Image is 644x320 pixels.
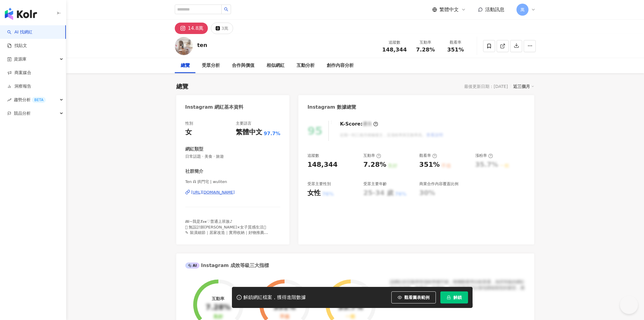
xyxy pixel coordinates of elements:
[185,179,281,185] span: Ten ᕱ 拱門宅 | wuliten
[280,314,289,320] div: 不佳
[439,6,459,13] span: 繁體中文
[447,47,464,53] span: 351%
[7,43,27,49] a: 找貼文
[185,168,203,175] div: 社群簡介
[307,181,331,187] div: 受眾主要性別
[185,104,244,110] div: Instagram 網紅基本資料
[197,41,208,49] div: ten
[264,130,281,137] span: 97.7%
[391,291,436,303] button: 觀看圖表範例
[382,46,407,53] span: 148,344
[520,6,525,13] span: 萬
[211,23,233,34] button: 3萬
[327,62,354,69] div: 創作內容分析
[363,181,387,187] div: 受眾主要年齡
[188,24,204,33] div: 14.8萬
[363,160,386,169] div: 7.28%
[221,24,228,33] div: 3萬
[175,23,208,34] button: 14.8萬
[202,62,220,69] div: 受眾分析
[232,62,254,69] div: 合作與價值
[14,52,26,66] span: 資源庫
[346,314,355,320] div: 一般
[416,47,435,53] span: 7.28%
[419,181,458,187] div: 商業合作內容覆蓋比例
[340,121,378,127] div: K-Score :
[382,39,407,45] div: 追蹤數
[307,153,319,158] div: 追蹤數
[236,128,262,137] div: 繁體中文
[267,62,285,69] div: 相似網紅
[185,262,269,269] div: Instagram 成效等級三大指標
[185,190,281,195] a: [URL][DOMAIN_NAME]
[185,128,192,137] div: 女
[404,295,430,300] span: 觀看圖表範例
[185,121,193,126] div: 性別
[419,160,440,169] div: 351%
[419,153,437,158] div: 觀看率
[32,97,46,103] div: BETA
[14,107,31,120] span: 競品分析
[464,84,508,89] div: 最後更新日期：[DATE]
[7,98,11,102] span: rise
[297,62,315,69] div: 互動分析
[390,279,525,297] div: 該網紅的互動率和漲粉率都不錯，唯獨觀看率比較普通，為同等級的網紅的中低等級，效果不一定會好，但仍然建議可以發包開箱類型的案型，應該會比較有成效！
[185,263,200,269] div: AI
[440,291,468,303] button: 解鎖
[175,37,193,55] img: KOL Avatar
[185,219,268,240] span: 𝑯𝒊~我是𝑻𝒆𝒏♡普通上班族♪ 𖠿 無設計師[PERSON_NAME]×女子質感生活𖤐 ✎ 裝潢細節｜居家改造｜實用收納｜好物推薦[PERSON_NAME]
[224,7,228,11] span: search
[236,121,251,126] div: 主要語言
[414,39,437,45] div: 互動率
[7,70,31,76] a: 商案媒合
[307,104,356,110] div: Instagram 數據總覽
[447,295,451,300] span: lock
[307,188,321,198] div: 女性
[485,7,504,12] span: 活動訊息
[444,39,467,45] div: 觀看率
[181,62,190,69] div: 總覽
[213,314,223,320] div: 良好
[5,8,37,20] img: logo
[307,160,337,169] div: 148,344
[513,82,534,90] div: 近三個月
[7,29,32,35] a: searchAI 找網紅
[185,154,281,159] span: 日常話題 · 美食 · 旅遊
[243,294,306,301] div: 解鎖網紅檔案，獲得進階數據
[185,146,203,152] div: 網紅類型
[176,82,188,91] div: 總覽
[14,93,46,107] span: 趨勢分析
[453,295,462,300] span: 解鎖
[7,83,31,89] a: 洞察報告
[475,153,493,158] div: 漲粉率
[363,153,381,158] div: 互動率
[191,190,235,195] div: [URL][DOMAIN_NAME]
